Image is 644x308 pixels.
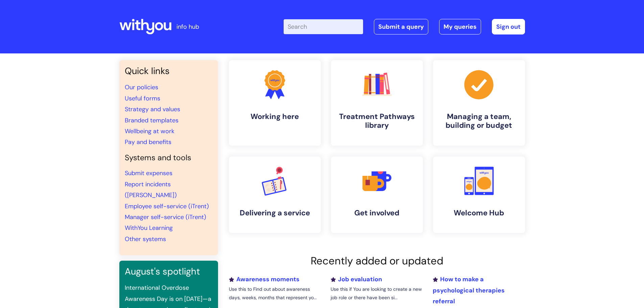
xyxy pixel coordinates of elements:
[331,285,423,302] p: Use this if You are looking to create a new job role or there have been si...
[374,19,428,34] a: Submit a query
[125,127,174,135] a: Wellbeing at work
[438,112,520,130] h4: Managing a team, building or budget
[125,180,177,199] a: Report incidents ([PERSON_NAME])
[331,275,382,283] a: Job evaluation
[125,105,180,113] a: Strategy and values
[125,94,160,102] a: Useful forms
[125,224,173,232] a: WithYou Learning
[229,285,321,302] p: Use this to Find out about awareness days, weeks, months that represent yo...
[284,19,363,34] input: Search
[125,202,209,210] a: Employee self-service (iTrent)
[125,138,171,146] a: Pay and benefits
[331,60,423,146] a: Treatment Pathways library
[439,19,481,34] a: My queries
[229,255,525,267] h2: Recently added or updated
[331,157,423,233] a: Get involved
[433,60,525,146] a: Managing a team, building or budget
[125,266,213,277] h3: August's spotlight
[234,209,315,217] h4: Delivering a service
[336,209,418,217] h4: Get involved
[229,157,321,233] a: Delivering a service
[229,60,321,146] a: Working here
[229,275,300,283] a: Awareness moments
[492,19,525,34] a: Sign out
[125,83,158,91] a: Our policies
[234,112,315,121] h4: Working here
[284,19,525,34] div: | -
[176,21,199,32] p: info hub
[125,169,172,177] a: Submit expenses
[125,213,206,221] a: Manager self-service (iTrent)
[125,66,213,76] h3: Quick links
[125,116,178,124] a: Branded templates
[125,153,213,163] h4: Systems and tools
[433,275,505,305] a: How to make a psychological therapies referral
[433,157,525,233] a: Welcome Hub
[438,209,520,217] h4: Welcome Hub
[336,112,418,130] h4: Treatment Pathways library
[125,235,166,243] a: Other systems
